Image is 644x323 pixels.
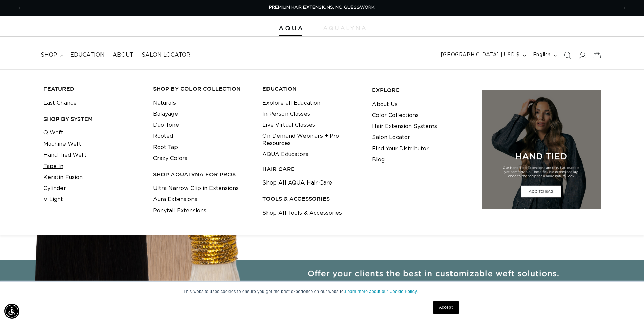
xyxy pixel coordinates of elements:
a: Learn more about our Cookie Policy. [345,289,418,294]
a: Hair Extension Systems [372,121,437,132]
h3: Shop by Color Collection [153,85,252,92]
p: This website uses cookies to ensure you get the best experience on our website. [184,288,461,295]
a: Education [66,47,109,63]
button: English [529,49,560,62]
a: Ultra Narrow Clip in Extensions [153,183,239,194]
img: Aqua Hair Extensions [279,26,302,31]
button: [GEOGRAPHIC_DATA] | USD $ [437,49,529,62]
a: Salon Locator [372,132,410,143]
a: On-Demand Webinars + Pro Resources [262,131,362,149]
h3: EXPLORE [372,87,471,94]
div: Accessibility Menu [4,304,19,319]
a: Blog [372,154,385,166]
a: Ponytail Extensions [153,205,206,216]
a: Accept [433,301,458,314]
a: Explore all Education [262,98,320,109]
h3: TOOLS & ACCESSORIES [262,195,362,202]
a: Last Chance [43,98,77,109]
a: Hand Tied Weft [43,150,87,161]
a: About [109,47,137,63]
a: Balayage [153,109,178,120]
a: Shop All Tools & Accessories [262,208,342,219]
span: Salon Locator [142,51,190,59]
a: In Person Classes [262,109,310,120]
a: Machine Weft [43,138,81,150]
span: PREMIUM HAIR EXTENSIONS. NO GUESSWORK. [269,5,375,10]
a: Find Your Distributor [372,143,429,154]
h3: Shop AquaLyna for Pros [153,171,252,178]
h3: EDUCATION [262,85,362,92]
h3: HAIR CARE [262,166,362,173]
a: V Light [43,194,63,205]
iframe: Chat Widget [610,290,644,323]
span: shop [41,51,57,59]
span: Education [70,51,105,59]
a: Color Collections [372,110,419,121]
a: Live Virtual Classes [262,120,315,131]
a: AQUA Educators [262,149,308,160]
a: Duo Tone [153,120,179,131]
a: Q Weft [43,127,63,138]
a: Cylinder [43,183,66,194]
summary: Search [560,48,575,63]
a: Crazy Colors [153,153,187,164]
span: [GEOGRAPHIC_DATA] | USD $ [441,51,520,59]
summary: shop [37,47,66,63]
span: About [113,51,133,59]
h3: SHOP BY SYSTEM [43,115,143,123]
a: Tape In [43,161,63,172]
button: Next announcement [617,2,632,15]
a: Salon Locator [137,47,195,63]
a: Aura Extensions [153,194,197,205]
img: aqualyna.com [323,26,366,30]
h3: FEATURED [43,85,143,92]
a: About Us [372,99,398,110]
a: Rooted [153,131,173,142]
a: Keratin Fusion [43,172,83,183]
a: Shop All AQUA Hair Care [262,177,332,189]
button: Previous announcement [12,2,27,15]
span: English [533,51,551,59]
a: Root Tap [153,142,178,153]
a: Naturals [153,98,176,109]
